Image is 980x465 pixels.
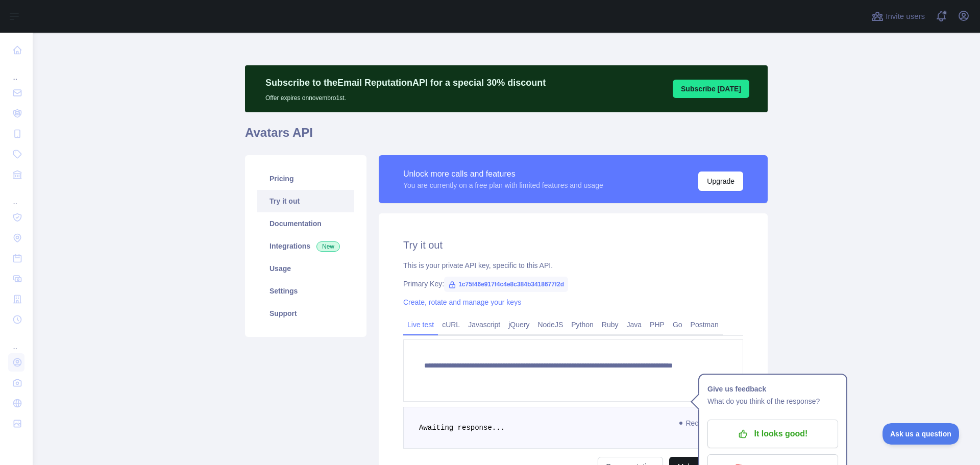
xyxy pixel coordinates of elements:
a: Python [567,316,598,333]
div: ... [8,186,24,206]
a: Create, rotate and manage your keys [403,298,521,306]
a: Javascript [464,316,504,333]
span: 1c75f46e917f4c4e8c384b3418677f2d [444,277,568,292]
a: Ruby [598,316,623,333]
span: Invite users [886,11,925,22]
div: This is your private API key, specific to this API. [403,260,743,271]
span: Awaiting response... [419,424,505,432]
a: Postman [687,316,723,333]
a: Java [623,316,646,333]
div: ... [8,61,24,82]
span: New [316,241,340,252]
a: Documentation [257,212,354,235]
button: Upgrade [698,172,743,191]
a: PHP [646,316,669,333]
button: Invite users [869,8,927,25]
a: Go [669,316,687,333]
div: Primary Key: [403,279,743,289]
p: Subscribe to the Email Reputation API for a special 30 % discount [265,76,546,90]
p: What do you think of the response? [707,395,838,407]
a: Live test [403,316,438,333]
div: Unlock more calls and features [403,168,603,180]
a: Usage [257,257,354,280]
a: Try it out [257,190,354,212]
button: It looks good! [707,420,838,448]
a: NodeJS [533,316,567,333]
div: You are currently on a free plan with limited features and usage [403,180,603,190]
a: Integrations New [257,235,354,257]
button: Subscribe [DATE] [673,80,749,98]
a: Pricing [257,167,354,190]
a: jQuery [504,316,533,333]
p: It looks good! [715,425,830,443]
p: Offer expires on novembro 1st. [265,90,546,102]
a: cURL [438,316,464,333]
a: Support [257,302,354,325]
a: Settings [257,280,354,302]
h2: Try it out [403,238,743,252]
span: Request sent [675,417,733,429]
h1: Avatars API [245,125,768,149]
iframe: Toggle Customer Support [883,423,960,445]
h1: Give us feedback [707,383,838,395]
div: ... [8,331,24,351]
